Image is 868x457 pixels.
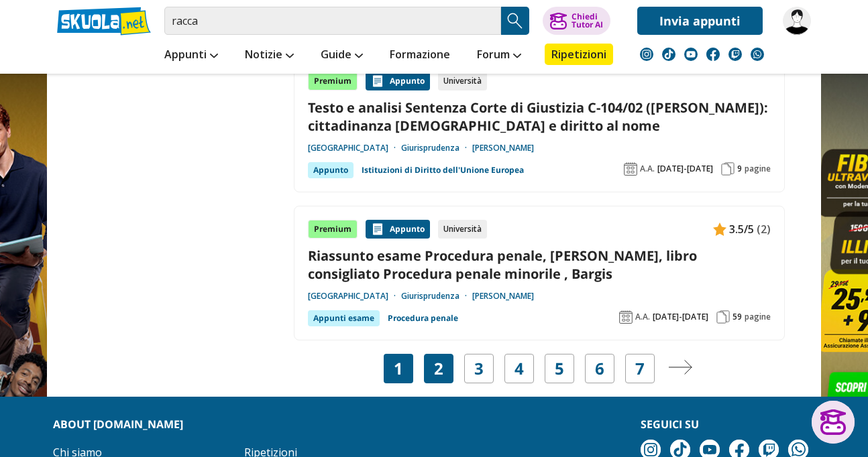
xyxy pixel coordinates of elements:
[294,354,785,383] nav: Navigazione pagine
[308,310,380,326] div: Appunti esame
[474,359,484,378] a: 3
[662,48,675,61] img: tiktok
[371,74,384,88] img: Appunti contenuto
[737,164,742,174] span: 9
[474,44,525,68] a: Forum
[317,44,366,68] a: Guide
[684,48,698,61] img: youtube
[640,164,655,174] span: A.A.
[751,48,764,61] img: WhatsApp
[657,164,713,174] span: [DATE]-[DATE]
[733,312,742,322] span: 59
[161,44,221,68] a: Appunti
[635,359,645,378] a: 7
[438,220,487,239] div: Università
[745,312,771,322] span: pagine
[371,222,384,236] img: Appunti contenuto
[501,7,529,35] button: Search Button
[472,291,534,302] a: [PERSON_NAME]
[706,48,720,61] img: facebook
[366,220,430,239] div: Appunto
[308,291,401,302] a: [GEOGRAPHIC_DATA]
[366,72,430,90] div: Appunto
[401,143,472,153] a: Giurisprudenza
[401,291,472,302] a: Giurisprudenza
[640,48,653,61] img: instagram
[308,72,358,90] div: Premium
[308,220,358,239] div: Premium
[514,359,524,378] a: 4
[668,359,692,378] a: Pagina successiva
[545,44,613,65] a: Ripetizioni
[308,143,401,153] a: [GEOGRAPHIC_DATA]
[472,143,534,153] a: [PERSON_NAME]
[637,7,763,35] a: Invia appunti
[572,13,603,29] div: Chiedi Tutor AI
[653,312,708,322] span: [DATE]-[DATE]
[53,417,183,432] strong: About [DOMAIN_NAME]
[635,312,650,322] span: A.A.
[394,359,403,378] span: 1
[716,310,730,324] img: Pagine
[388,310,458,326] a: Procedura penale
[308,99,771,135] a: Testo e analisi Sentenza Corte di Giustizia C-104/02 ([PERSON_NAME]): cittadinanza [DEMOGRAPHIC_D...
[721,162,735,176] img: Pagine
[505,11,525,31] img: Cerca appunti, riassunti o versioni
[386,44,453,68] a: Formazione
[728,48,742,61] img: twitch
[555,359,564,378] a: 5
[757,220,771,238] span: (2)
[434,359,443,378] a: 2
[619,310,633,324] img: Anno accademico
[164,7,501,35] input: Cerca appunti, riassunti o versioni
[595,359,604,378] a: 6
[641,417,699,432] strong: Seguici su
[745,164,771,174] span: pagine
[668,360,692,375] img: Pagina successiva
[624,162,637,176] img: Anno accademico
[783,7,811,35] img: federica_miau
[713,222,726,236] img: Appunti contenuto
[729,220,754,238] span: 3.5/5
[241,44,297,68] a: Notizie
[308,247,771,283] a: Riassunto esame Procedura penale, [PERSON_NAME], libro consigliato Procedura penale minorile , Ba...
[438,72,487,90] div: Università
[543,7,610,35] button: ChiediTutor AI
[362,162,524,178] a: Istituzioni di Diritto dell'Unione Europea
[308,162,354,178] div: Appunto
